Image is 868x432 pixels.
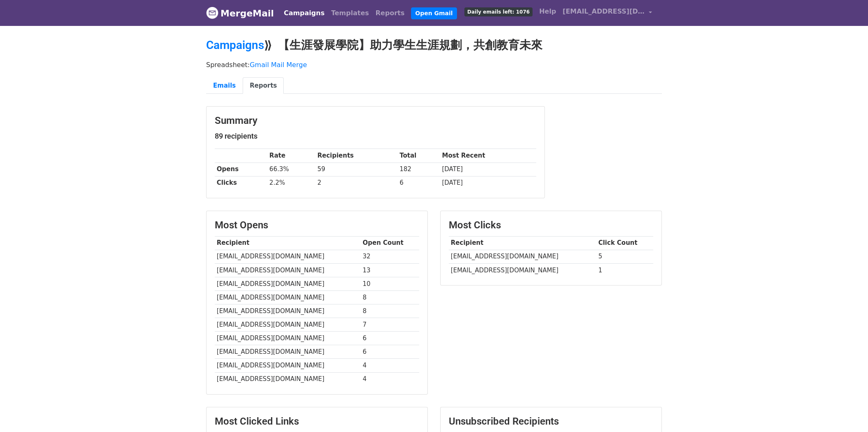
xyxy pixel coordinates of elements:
h3: Most Clicked Links [215,416,419,427]
td: [EMAIL_ADDRESS][DOMAIN_NAME] [215,304,361,318]
a: Campaigns [206,38,264,52]
td: [EMAIL_ADDRESS][DOMAIN_NAME] [215,359,361,372]
a: Help [536,3,559,20]
span: Daily emails left: 1076 [464,7,533,16]
td: [EMAIL_ADDRESS][DOMAIN_NAME] [215,332,361,345]
img: MergeMail logo [206,7,218,19]
a: Reports [372,5,408,21]
h3: Unsubscribed Recipients [449,416,653,427]
td: [DATE] [440,163,536,176]
td: [DATE] [440,176,536,190]
td: 4 [361,372,419,386]
th: Open Count [361,236,419,250]
h3: Summary [215,115,536,127]
h5: 89 recipients [215,132,536,141]
a: Daily emails left: 1076 [461,3,536,20]
td: [EMAIL_ADDRESS][DOMAIN_NAME] [449,250,596,263]
td: [EMAIL_ADDRESS][DOMAIN_NAME] [215,290,361,304]
td: 182 [397,163,440,176]
td: [EMAIL_ADDRESS][DOMAIN_NAME] [215,318,361,332]
td: 6 [361,332,419,345]
span: [EMAIL_ADDRESS][DOMAIN_NAME] [563,7,645,16]
td: 6 [397,176,440,190]
td: [EMAIL_ADDRESS][DOMAIN_NAME] [215,372,361,386]
td: 4 [361,359,419,372]
td: 7 [361,318,419,332]
p: Spreadsheet: [206,60,662,69]
h2: ⟫ 【生涯發展學院】助力學生生涯規劃，共創教育未來 [206,38,662,52]
td: [EMAIL_ADDRESS][DOMAIN_NAME] [215,250,361,263]
td: 32 [361,250,419,263]
th: Recipient [215,236,361,250]
th: Opens [215,163,267,176]
td: [EMAIL_ADDRESS][DOMAIN_NAME] [449,263,596,277]
th: Click Count [596,236,653,250]
td: 5 [596,250,653,263]
th: Total [397,149,440,163]
a: Reports [243,77,284,94]
a: Gmail Mail Merge [250,61,307,69]
a: Emails [206,77,243,94]
td: [EMAIL_ADDRESS][DOMAIN_NAME] [215,345,361,359]
h3: Most Opens [215,219,419,231]
td: 1 [596,263,653,277]
th: Clicks [215,176,267,190]
td: 13 [361,263,419,277]
td: 8 [361,290,419,304]
td: 2.2% [267,176,315,190]
a: MergeMail [206,5,274,22]
a: Templates [328,5,372,21]
td: 2 [315,176,397,190]
a: Campaigns [280,5,328,21]
td: 6 [361,345,419,359]
td: 59 [315,163,397,176]
td: 10 [361,277,419,290]
a: Open Gmail [411,7,457,19]
th: Rate [267,149,315,163]
th: Most Recent [440,149,536,163]
th: Recipient [449,236,596,250]
td: [EMAIL_ADDRESS][DOMAIN_NAME] [215,277,361,290]
th: Recipients [315,149,397,163]
td: 66.3% [267,163,315,176]
td: [EMAIL_ADDRESS][DOMAIN_NAME] [215,263,361,277]
h3: Most Clicks [449,219,653,231]
a: [EMAIL_ADDRESS][DOMAIN_NAME] [559,3,655,23]
td: 8 [361,304,419,318]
